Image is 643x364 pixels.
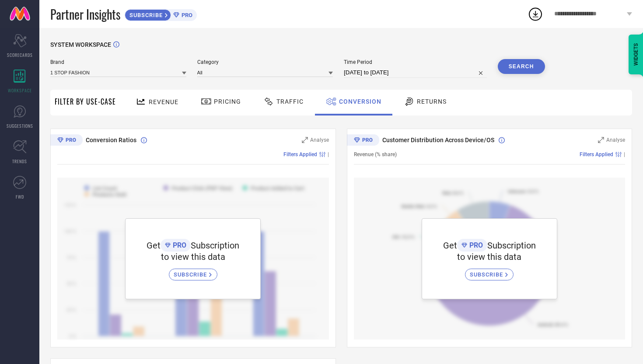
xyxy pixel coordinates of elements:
[382,136,494,143] span: Customer Distribution Across Device/OS
[8,87,32,94] span: WORKSPACE
[354,151,397,157] span: Revenue (% share)
[528,6,543,22] div: Open download list
[624,151,625,157] span: |
[347,134,379,147] div: Premium
[443,240,457,251] span: Get
[7,122,33,129] span: SUGGESTIONS
[457,252,521,262] span: to view this data
[161,252,225,262] span: to view this data
[283,151,317,157] span: Filters Applied
[465,262,514,280] a: SUBSCRIBE
[125,12,165,18] span: SUBSCRIBE
[12,158,27,164] span: TRENDS
[50,41,111,48] span: SYSTEM WORKSPACE
[7,52,33,58] span: SCORECARDS
[498,59,545,74] button: Search
[276,98,304,105] span: Traffic
[470,271,505,278] span: SUBSCRIBE
[339,98,381,105] span: Conversion
[179,12,192,18] span: PRO
[55,96,116,107] span: Filter By Use-Case
[174,271,209,278] span: SUBSCRIBE
[50,5,120,23] span: Partner Insights
[302,137,308,143] svg: Zoom
[191,240,239,251] span: Subscription
[328,151,329,157] span: |
[598,137,604,143] svg: Zoom
[344,59,487,65] span: Time Period
[214,98,241,105] span: Pricing
[171,241,186,249] span: PRO
[125,7,197,21] a: SUBSCRIBEPRO
[487,240,536,251] span: Subscription
[16,193,24,200] span: FWD
[50,134,83,147] div: Premium
[417,98,447,105] span: Returns
[606,137,625,143] span: Analyse
[580,151,613,157] span: Filters Applied
[197,59,333,65] span: Category
[86,136,136,143] span: Conversion Ratios
[467,241,483,249] span: PRO
[147,240,161,251] span: Get
[310,137,329,143] span: Analyse
[344,67,487,78] input: Select time period
[149,98,178,105] span: Revenue
[50,59,186,65] span: Brand
[169,262,217,280] a: SUBSCRIBE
